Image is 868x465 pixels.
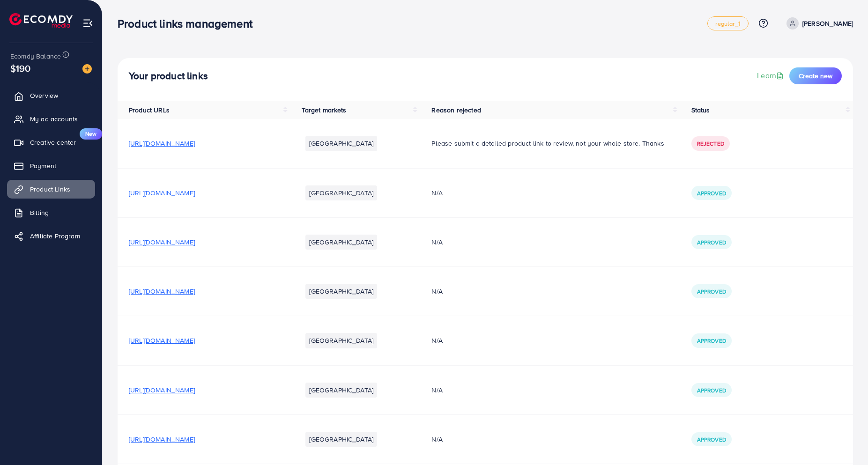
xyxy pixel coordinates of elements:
li: [GEOGRAPHIC_DATA] [305,284,377,299]
span: Status [691,105,710,115]
span: Rejected [697,140,724,148]
span: [URL][DOMAIN_NAME] [129,385,195,395]
span: Approved [697,337,726,345]
a: Payment [7,156,95,175]
span: [URL][DOMAIN_NAME] [129,139,195,148]
span: [URL][DOMAIN_NAME] [129,435,195,444]
h4: Your product links [129,70,208,82]
span: New [80,128,102,140]
span: [URL][DOMAIN_NAME] [129,287,195,296]
span: Ecomdy Balance [10,52,61,61]
span: Approved [697,238,726,246]
span: N/A [431,287,442,296]
span: My ad accounts [30,114,78,124]
a: Overview [7,86,95,105]
img: logo [9,13,73,28]
span: Product Links [30,185,70,194]
a: My ad accounts [7,110,95,128]
span: [URL][DOMAIN_NAME] [129,237,195,247]
span: N/A [431,336,442,345]
li: [GEOGRAPHIC_DATA] [305,235,377,250]
a: regular_1 [707,16,748,30]
span: Approved [697,386,726,394]
li: [GEOGRAPHIC_DATA] [305,185,377,200]
h3: Product links management [118,17,260,30]
span: Creative center [30,138,76,147]
span: $190 [10,61,31,75]
button: Create new [789,67,842,84]
li: [GEOGRAPHIC_DATA] [305,383,377,398]
span: N/A [431,385,442,395]
li: [GEOGRAPHIC_DATA] [305,136,377,151]
span: regular_1 [715,21,740,27]
a: Affiliate Program [7,227,95,245]
span: N/A [431,237,442,247]
span: Approved [697,189,726,197]
iframe: Chat [828,423,861,458]
span: Affiliate Program [30,231,80,241]
a: Creative centerNew [7,133,95,152]
a: Learn [757,70,786,81]
span: Overview [30,91,58,100]
p: Please submit a detailed product link to review, not your whole store. Thanks [431,138,668,149]
a: [PERSON_NAME] [783,17,853,30]
span: N/A [431,435,442,444]
span: Payment [30,161,56,170]
span: Approved [697,288,726,295]
li: [GEOGRAPHIC_DATA] [305,432,377,447]
span: N/A [431,188,442,198]
span: Approved [697,435,726,443]
span: Target markets [302,105,346,115]
img: menu [82,18,93,29]
p: [PERSON_NAME] [802,18,853,29]
a: Billing [7,203,95,222]
span: Product URLs [129,105,170,115]
span: [URL][DOMAIN_NAME] [129,188,195,198]
span: Billing [30,208,49,217]
span: [URL][DOMAIN_NAME] [129,336,195,345]
a: Product Links [7,180,95,199]
li: [GEOGRAPHIC_DATA] [305,333,377,348]
span: Reason rejected [431,105,481,115]
span: Create new [799,71,832,81]
img: image [82,64,92,74]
